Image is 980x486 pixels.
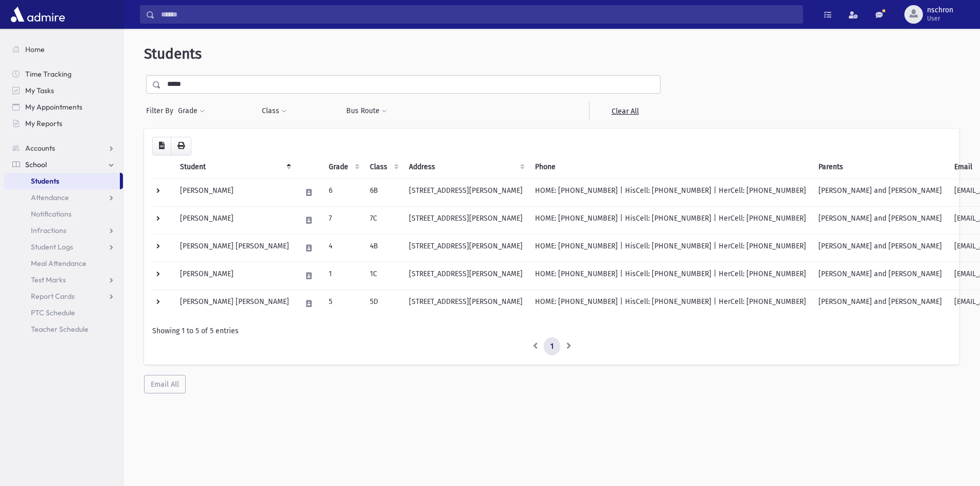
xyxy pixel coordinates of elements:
[403,155,529,179] th: Address: activate to sort column ascending
[364,206,403,234] td: 7C
[403,178,529,206] td: [STREET_ADDRESS][PERSON_NAME]
[174,206,295,234] td: [PERSON_NAME]
[4,156,123,173] a: School
[155,5,803,24] input: Search
[152,326,951,336] div: Showing 1 to 5 of 5 entries
[31,226,66,235] span: Infractions
[31,176,59,186] span: Students
[589,102,661,120] a: Clear All
[8,4,67,25] img: AdmirePro
[364,290,403,317] td: 5D
[174,155,295,179] th: Student: activate to sort column descending
[812,155,948,179] th: Parents
[927,6,953,14] span: nschron
[146,105,177,116] span: Filter By
[812,178,948,206] td: [PERSON_NAME] and [PERSON_NAME]
[25,143,55,153] span: Accounts
[927,14,953,23] span: User
[31,242,73,251] span: Student Logs
[4,66,123,82] a: Time Tracking
[4,99,123,115] a: My Appointments
[4,288,123,304] a: Report Cards
[812,234,948,262] td: [PERSON_NAME] and [PERSON_NAME]
[31,325,88,334] span: Teacher Schedule
[403,262,529,290] td: [STREET_ADDRESS][PERSON_NAME]
[364,262,403,290] td: 1C
[25,45,45,54] span: Home
[812,262,948,290] td: [PERSON_NAME] and [PERSON_NAME]
[403,290,529,317] td: [STREET_ADDRESS][PERSON_NAME]
[4,41,123,58] a: Home
[529,290,812,317] td: HOME: [PHONE_NUMBER] | HisCell: [PHONE_NUMBER] | HerCell: [PHONE_NUMBER]
[323,234,364,262] td: 4
[529,262,812,290] td: HOME: [PHONE_NUMBER] | HisCell: [PHONE_NUMBER] | HerCell: [PHONE_NUMBER]
[4,239,123,255] a: Student Logs
[323,155,364,179] th: Grade: activate to sort column ascending
[4,222,123,239] a: Infractions
[31,193,69,202] span: Attendance
[4,115,123,132] a: My Reports
[25,69,72,79] span: Time Tracking
[4,140,123,156] a: Accounts
[529,178,812,206] td: HOME: [PHONE_NUMBER] | HisCell: [PHONE_NUMBER] | HerCell: [PHONE_NUMBER]
[25,160,47,169] span: School
[31,209,72,219] span: Notifications
[4,189,123,206] a: Attendance
[171,137,191,155] button: Print
[4,304,123,321] a: PTC Schedule
[403,206,529,234] td: [STREET_ADDRESS][PERSON_NAME]
[812,206,948,234] td: [PERSON_NAME] and [PERSON_NAME]
[4,173,120,189] a: Students
[346,102,387,120] button: Bus Route
[174,234,295,262] td: [PERSON_NAME] [PERSON_NAME]
[323,206,364,234] td: 7
[364,234,403,262] td: 4B
[364,178,403,206] td: 6B
[25,119,62,128] span: My Reports
[4,255,123,272] a: Meal Attendance
[31,259,86,268] span: Meal Attendance
[323,290,364,317] td: 5
[529,206,812,234] td: HOME: [PHONE_NUMBER] | HisCell: [PHONE_NUMBER] | HerCell: [PHONE_NUMBER]
[152,137,171,155] button: CSV
[403,234,529,262] td: [STREET_ADDRESS][PERSON_NAME]
[4,321,123,337] a: Teacher Schedule
[25,102,82,112] span: My Appointments
[31,308,75,317] span: PTC Schedule
[4,272,123,288] a: Test Marks
[31,292,75,301] span: Report Cards
[144,375,186,393] button: Email All
[4,82,123,99] a: My Tasks
[529,155,812,179] th: Phone
[261,102,287,120] button: Class
[4,206,123,222] a: Notifications
[144,45,202,62] span: Students
[323,178,364,206] td: 6
[174,290,295,317] td: [PERSON_NAME] [PERSON_NAME]
[25,86,54,95] span: My Tasks
[364,155,403,179] th: Class: activate to sort column ascending
[177,102,205,120] button: Grade
[323,262,364,290] td: 1
[812,290,948,317] td: [PERSON_NAME] and [PERSON_NAME]
[174,262,295,290] td: [PERSON_NAME]
[529,234,812,262] td: HOME: [PHONE_NUMBER] | HisCell: [PHONE_NUMBER] | HerCell: [PHONE_NUMBER]
[544,337,560,356] a: 1
[174,178,295,206] td: [PERSON_NAME]
[31,275,66,284] span: Test Marks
